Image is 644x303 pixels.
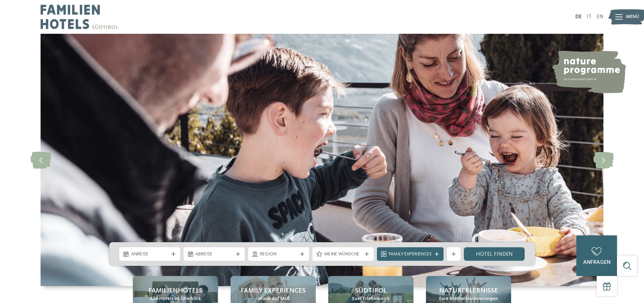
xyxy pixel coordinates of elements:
[626,14,639,20] span: Menü
[597,14,603,20] a: EN
[575,14,582,20] a: DE
[576,235,617,276] a: anfragen
[551,51,626,93] img: nature programme by Familienhotels Südtirol
[195,251,233,258] span: Abreise
[583,260,611,265] span: anfragen
[241,286,306,296] span: Family Experiences
[148,286,202,296] span: Familienhotels
[439,296,498,302] span: Eure Kindheitserinnerungen
[150,296,201,302] span: Alle Hotels im Überblick
[389,251,432,258] span: Family Experiences
[355,286,387,296] span: Südtirol
[464,247,525,261] a: Hotel finden
[324,251,362,258] span: Meine Wünsche
[439,286,498,296] span: Naturerlebnisse
[131,251,169,258] span: Anreise
[256,296,290,302] span: Urlaub auf Maß
[260,251,297,258] span: Region
[587,14,592,20] a: IT
[352,296,390,302] span: Euer Erlebnisreich
[41,34,603,286] img: Familienhotels Südtirol: The happy family places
